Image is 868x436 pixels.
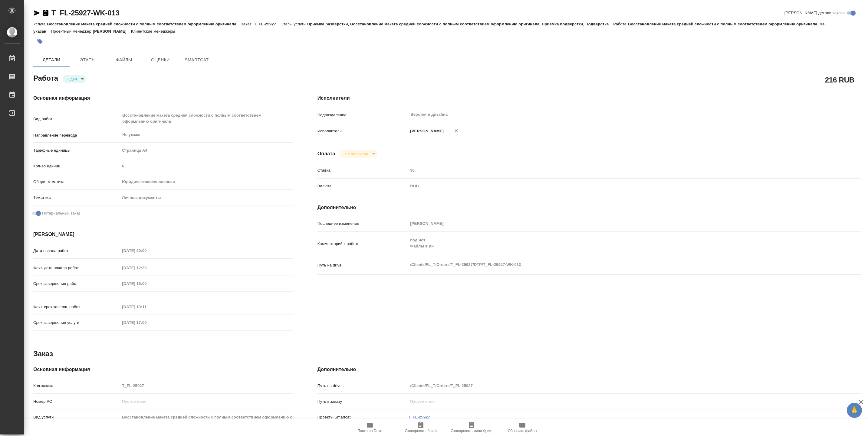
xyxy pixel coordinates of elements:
[317,241,408,247] p: Комментарий к работе
[446,419,497,436] button: Скопировать мини-бриф
[317,414,408,420] p: Проекты Smartcat
[182,56,211,64] span: SmartCat
[33,95,293,102] h4: Основная информация
[408,397,816,406] input: Пустое поле
[33,281,120,287] p: Срок завершения работ
[317,183,408,189] p: Валюта
[408,128,444,134] p: [PERSON_NAME]
[120,318,173,327] input: Пустое поле
[405,429,436,433] span: Скопировать бриф
[33,195,120,201] p: Тематика
[450,124,463,137] button: Удалить исполнителя
[37,56,66,64] span: Детали
[33,9,41,17] button: Скопировать ссылку для ЯМессенджера
[51,29,93,34] p: Проектный менеджер
[33,231,293,238] h4: [PERSON_NAME]
[497,419,548,436] button: Обновить файлы
[317,128,408,134] p: Исполнитель
[33,304,120,310] p: Факт. срок заверш. работ
[120,397,293,406] input: Пустое поле
[120,246,173,255] input: Пустое поле
[317,383,408,389] p: Путь на drive
[73,56,102,64] span: Этапы
[33,22,47,26] p: Услуга
[120,279,173,288] input: Пустое поле
[241,22,254,26] p: Заказ:
[33,320,120,326] p: Срок завершения услуги
[344,419,395,436] button: Папка на Drive
[408,235,816,251] textarea: под нот Файлы в ин
[357,429,382,433] span: Папка на Drive
[613,22,628,26] p: Работа
[33,179,120,185] p: Общая тематика
[408,181,816,191] div: RUB
[33,383,120,389] p: Код заказа
[508,429,537,433] span: Обновить файлы
[33,414,120,420] p: Вид услуги
[317,167,408,173] p: Ставка
[849,404,860,417] span: 🙏
[317,366,861,373] h4: Дополнительно
[33,147,120,153] p: Тарифные единицы
[33,349,53,359] h2: Заказ
[317,112,408,118] p: Подразделение
[317,150,335,157] h4: Оплата
[33,163,120,169] p: Кол-во единиц
[120,162,293,170] input: Пустое поле
[120,192,293,203] div: Личные документы
[131,29,177,34] p: Клиентские менеджеры
[395,419,446,436] button: Скопировать бриф
[110,56,139,64] span: Файлы
[408,166,816,175] input: Пустое поле
[120,263,173,272] input: Пустое поле
[33,248,120,254] p: Дата начала работ
[63,75,86,83] div: Сдан
[254,22,281,26] p: T_FL-25927
[42,210,81,216] span: Нотариальный заказ
[93,29,131,34] p: [PERSON_NAME]
[343,151,370,157] button: Не оплачена
[340,150,377,158] div: Сдан
[317,204,861,211] h4: Дополнительно
[281,22,307,26] p: Этапы услуги
[784,10,845,16] span: [PERSON_NAME] детали заказа
[120,302,173,311] input: Пустое поле
[825,75,854,85] h2: 216 RUB
[307,22,613,26] p: Приемка разверстки, Восстановление макета средней сложности с полным соответствием оформлению ори...
[408,260,816,270] textarea: /Clients/FL_T/Orders/T_FL-25927/DTP/T_FL-25927-WK-013
[47,22,241,26] p: Восстановление макета средней сложности с полным соответствием оформлению оригинала
[120,381,293,390] input: Пустое поле
[120,177,293,187] div: Юридическая/Финансовая
[120,145,293,156] div: Страница А4
[33,35,47,48] button: Добавить тэг
[33,366,293,373] h4: Основная информация
[451,429,492,433] span: Скопировать мини-бриф
[408,381,816,390] input: Пустое поле
[51,9,120,17] a: T_FL-25927-WK-013
[408,219,816,228] input: Пустое поле
[66,76,79,82] button: Сдан
[33,399,120,405] p: Номер РО
[317,221,408,227] p: Последнее изменение
[847,403,862,418] button: 🙏
[120,413,293,421] input: Пустое поле
[317,399,408,405] p: Путь к заказу
[33,116,120,122] p: Вид работ
[42,9,49,17] button: Скопировать ссылку
[317,262,408,268] p: Путь на drive
[146,56,175,64] span: Оценки
[408,415,430,419] a: T_FL-25927
[33,72,58,83] h2: Работа
[317,95,861,102] h4: Исполнители
[33,265,120,271] p: Факт. дата начала работ
[33,132,120,138] p: Направление перевода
